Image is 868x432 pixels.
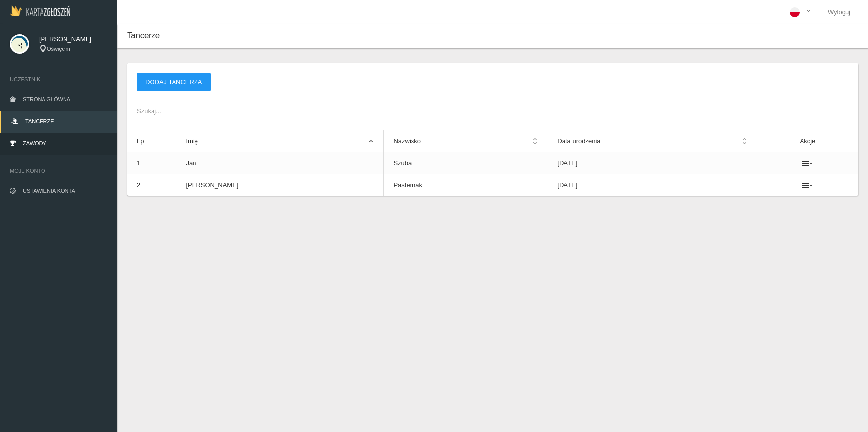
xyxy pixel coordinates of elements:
th: Imię [176,130,384,152]
span: Moje konto [10,166,108,175]
span: [PERSON_NAME] [39,34,108,44]
span: Ustawienia konta [23,188,75,194]
td: 2 [127,174,176,196]
th: Lp [127,130,176,152]
span: Szukaj... [137,107,298,116]
img: Logo [10,5,70,16]
button: Dodaj tancerza [137,73,211,91]
th: Data urodzenia [547,130,757,152]
td: [DATE] [547,174,757,196]
td: [DATE] [547,152,757,174]
td: Jan [176,152,384,174]
span: Zawody [23,140,46,146]
img: svg [10,34,29,54]
span: Uczestnik [10,74,108,84]
td: Pasternak [384,174,547,196]
td: [PERSON_NAME] [176,174,384,196]
span: Tancerze [127,31,160,40]
td: Szuba [384,152,547,174]
span: Tancerze [25,118,54,124]
div: Oświęcim [39,45,108,53]
span: Strona główna [23,96,70,102]
th: Nazwisko [384,130,547,152]
input: Szukaj... [137,102,307,120]
th: Akcje [757,130,858,152]
td: 1 [127,152,176,174]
